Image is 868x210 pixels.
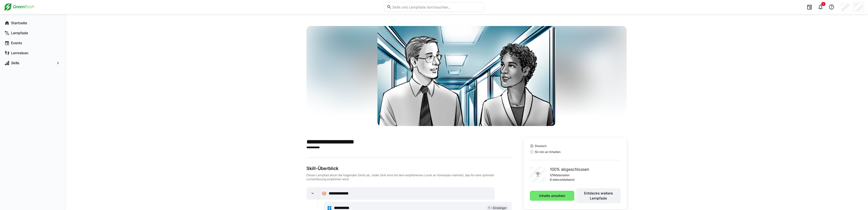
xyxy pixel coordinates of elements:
span: Entdecke weitere Lernpfade [579,191,618,201]
button: Inhalte ansehen [530,191,574,201]
p: verbleibend [558,178,574,182]
span: Deutsch [535,144,547,148]
span: Inhalte ansehen [538,193,566,198]
span: 50 min an Inhalten [535,150,561,154]
div: Dieser Lernpfad deckt die folgenden Skills ab. Jeder Skill wird mit dem empfohlenen Level an Vorw... [306,173,512,181]
p: Materialien [554,173,570,177]
span: 1 [823,2,824,5]
p: 100% abgeschlossen [550,166,589,172]
input: Skills und Lernpfade durchsuchen… [392,5,481,9]
span: 1 - Einsteiger [488,206,507,210]
button: Entdecke weitere Lernpfade [576,188,621,203]
div: Skill-Überblick [306,166,512,171]
p: 1/1 [550,173,554,177]
p: 0 min [550,178,558,182]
